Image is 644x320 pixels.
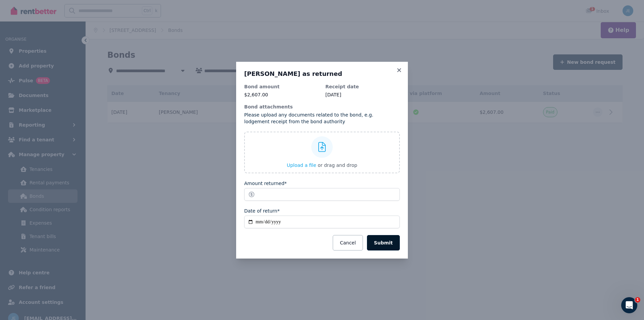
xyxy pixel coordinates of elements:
[621,297,637,313] iframe: Intercom live chat
[367,235,400,250] button: Submit
[325,91,400,98] dd: [DATE]
[244,70,400,78] h3: [PERSON_NAME] as returned
[244,91,319,98] p: $2,607.00
[244,180,287,187] label: Amount returned*
[325,83,400,90] dt: Receipt date
[287,163,316,168] span: Upload a file
[244,83,319,90] dt: Bond amount
[318,163,357,168] span: or drag and drop
[244,208,280,214] label: Date of return*
[333,235,363,250] button: Cancel
[287,162,357,169] button: Upload a file or drag and drop
[244,111,400,125] p: Please upload any documents related to the bond, e.g. lodgement receipt from the bond authority
[244,103,400,110] dt: Bond attachments
[635,297,640,303] span: 1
